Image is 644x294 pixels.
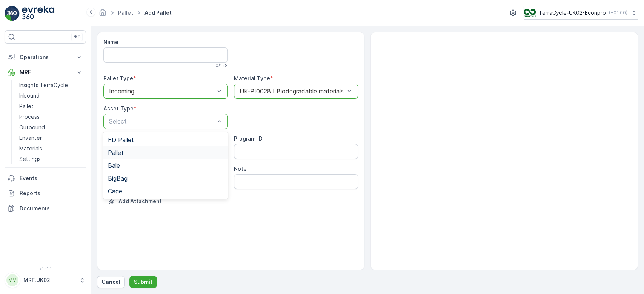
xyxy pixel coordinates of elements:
p: Settings [19,155,41,163]
label: Name [103,39,118,45]
span: Cage [108,188,122,194]
div: MM [6,274,18,286]
p: Process [19,113,40,121]
a: Outbound [16,122,86,133]
p: Insights TerraCycle [19,81,68,89]
p: Add Attachment [118,198,162,205]
a: Documents [5,201,86,216]
p: Pallet [19,103,34,110]
p: Cancel [101,278,120,286]
button: Upload File [103,195,166,207]
a: Events [5,171,86,186]
p: MRF [20,69,71,76]
button: Submit [129,276,157,288]
button: MMMRF.UK02 [5,272,86,288]
a: Settings [16,154,86,164]
p: Events [20,175,83,182]
p: Operations [20,54,71,61]
span: Bale [108,162,120,169]
span: FD Pallet [108,136,134,143]
p: TerraCycle-UK02-Econpro [539,9,606,17]
p: Outbound [19,124,45,131]
p: Submit [134,278,152,286]
button: TerraCycle-UK02-Econpro(+01:00) [524,6,638,20]
label: Material Type [234,75,270,81]
button: Cancel [97,276,125,288]
a: Process [16,112,86,122]
a: Pallet [16,101,86,112]
span: v 1.51.1 [5,266,86,271]
p: Inbound [19,92,40,100]
label: Program ID [234,135,263,142]
p: ( +01:00 ) [609,10,627,16]
p: Select [109,117,215,126]
a: Materials [16,143,86,154]
span: Pallet [108,149,124,156]
label: Asset Type [103,105,134,112]
img: logo_light-DOdMpM7g.png [22,6,54,21]
p: 0 / 128 [215,63,228,69]
a: Reports [5,186,86,201]
a: Envanter [16,133,86,143]
p: Reports [20,190,83,197]
p: MRF.UK02 [23,276,75,284]
a: Homepage [98,11,107,18]
a: Insights TerraCycle [16,80,86,90]
img: terracycle_logo_wKaHoWT.png [524,9,536,17]
p: Materials [19,145,42,152]
button: Operations [5,50,86,65]
button: MRF [5,65,86,80]
span: BigBag [108,175,128,182]
img: logo [5,6,20,21]
p: Envanter [19,134,42,142]
a: Pallet [118,9,133,16]
label: Pallet Type [103,75,133,81]
a: Inbound [16,90,86,101]
span: Add Pallet [143,9,173,17]
p: Documents [20,205,83,212]
label: Note [234,165,247,172]
p: ⌘B [73,34,81,40]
